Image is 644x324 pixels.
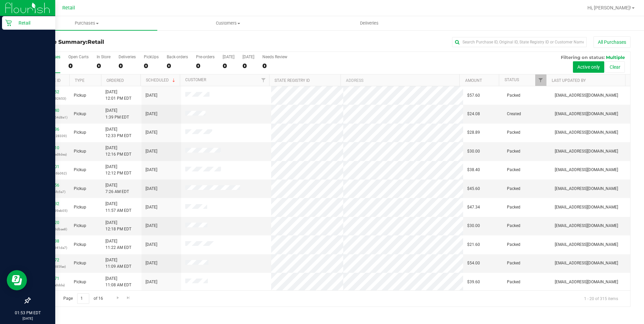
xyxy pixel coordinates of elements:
[507,92,520,99] span: Packed
[74,279,86,285] span: Pickup
[74,111,86,117] span: Pickup
[561,55,605,60] span: Filtering on status:
[606,55,625,60] span: Multiple
[555,260,618,266] span: [EMAIL_ADDRESS][DOMAIN_NAME]
[465,78,482,83] a: Amount
[68,62,89,70] div: 0
[105,201,131,214] span: [DATE] 11:57 AM EDT
[223,55,234,59] div: [DATE]
[105,220,131,232] span: [DATE] 12:18 PM EDT
[507,111,521,117] span: Created
[119,55,136,59] div: Deliveries
[146,260,157,266] span: [DATE]
[262,55,287,59] div: Needs Review
[113,293,123,302] a: Go to the next page
[573,61,604,73] button: Active only
[74,204,86,210] span: Pickup
[467,148,480,155] span: $30.00
[146,186,157,192] span: [DATE]
[223,62,234,70] div: 0
[555,279,618,285] span: [EMAIL_ADDRESS][DOMAIN_NAME]
[467,111,480,117] span: $24.08
[34,226,66,232] p: (88dec333308dbae8)
[34,207,66,214] p: (5c7a96b36639eb05)
[58,293,108,304] span: Page of 16
[196,55,215,59] div: Pre-orders
[507,186,520,192] span: Packed
[146,148,157,155] span: [DATE]
[144,62,159,70] div: 0
[88,39,104,45] span: Retail
[105,145,131,158] span: [DATE] 12:16 PM EDT
[555,111,618,117] span: [EMAIL_ADDRESS][DOMAIN_NAME]
[157,16,298,30] a: Customers
[146,129,157,136] span: [DATE]
[146,167,157,173] span: [DATE]
[12,19,52,27] p: Retail
[97,62,110,70] div: 0
[605,61,625,73] button: Clear
[507,241,520,248] span: Packed
[555,148,618,155] span: [EMAIL_ADDRESS][DOMAIN_NAME]
[507,129,520,136] span: Packed
[258,74,269,86] a: Filter
[467,279,480,285] span: $39.60
[507,167,520,173] span: Packed
[34,151,66,158] p: (2084733a9ced8dea)
[555,223,618,229] span: [EMAIL_ADDRESS][DOMAIN_NAME]
[16,16,157,30] a: Purchases
[74,129,86,136] span: Pickup
[75,78,85,83] a: Type
[74,241,86,248] span: Pickup
[507,260,520,266] span: Packed
[62,5,75,11] span: Retail
[105,126,131,139] span: [DATE] 12:33 PM EDT
[185,77,206,82] a: Customer
[555,129,618,136] span: [EMAIL_ADDRESS][DOMAIN_NAME]
[552,78,586,83] a: Last Updated By
[587,5,631,10] span: Hi, [PERSON_NAME]!
[146,241,157,248] span: [DATE]
[467,129,480,136] span: $28.89
[555,92,618,99] span: [EMAIL_ADDRESS][DOMAIN_NAME]
[555,186,618,192] span: [EMAIL_ADDRESS][DOMAIN_NAME]
[158,20,298,26] span: Customers
[146,279,157,285] span: [DATE]
[105,182,129,195] span: [DATE] 7:26 AM EDT
[146,78,176,83] a: Scheduled
[593,36,631,48] button: All Purchases
[34,114,66,121] p: (b842c0c44454d8e1)
[74,92,86,99] span: Pickup
[105,276,131,288] span: [DATE] 11:08 AM EDT
[34,95,66,102] p: (57db15ff94a92653)
[77,293,89,304] input: 1
[555,241,618,248] span: [EMAIL_ADDRESS][DOMAIN_NAME]
[105,107,129,120] span: [DATE] 1:39 PM EDT
[105,164,131,176] span: [DATE] 12:12 PM EDT
[34,170,66,176] p: (97a42c2f8886b062)
[105,89,131,102] span: [DATE] 12:01 PM EDT
[5,20,12,26] inline-svg: Retail
[106,78,124,83] a: Ordered
[144,55,159,59] div: PickUps
[299,16,440,30] a: Deliveries
[97,55,110,59] div: In Store
[167,62,188,70] div: 0
[579,293,623,303] span: 1 - 20 of 315 items
[3,316,52,321] p: [DATE]
[351,20,388,26] span: Deliveries
[467,92,480,99] span: $57.60
[7,270,27,290] iframe: Resource center
[467,204,480,210] span: $47.34
[507,279,520,285] span: Packed
[243,55,254,59] div: [DATE]
[555,167,618,173] span: [EMAIL_ADDRESS][DOMAIN_NAME]
[507,148,520,155] span: Packed
[167,55,188,59] div: Back-orders
[507,204,520,210] span: Packed
[262,62,287,70] div: 0
[74,186,86,192] span: Pickup
[34,133,66,139] p: (d82facb557128339)
[119,62,136,70] div: 0
[452,37,587,47] input: Search Purchase ID, Original ID, State Registry ID or Customer Name...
